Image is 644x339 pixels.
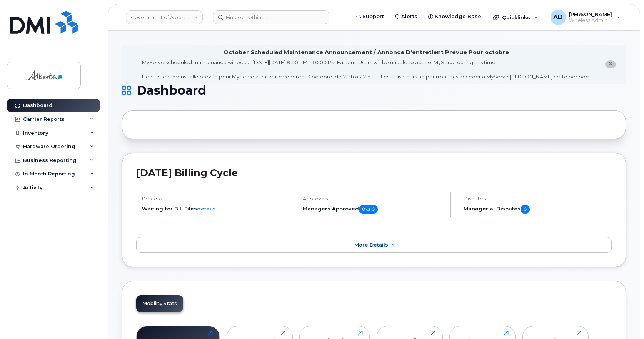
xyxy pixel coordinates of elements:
[354,242,388,248] span: More Details
[303,205,444,214] h5: Managers Approved
[197,205,216,212] a: details
[142,59,590,80] div: MyServe scheduled maintenance will occur [DATE][DATE] 8:00 PM - 10:00 PM Eastern. Users will be u...
[224,48,509,57] div: October Scheduled Maintenance Announcement / Annonce D'entretient Prévue Pour octobre
[142,205,283,212] li: Waiting for Bill Files
[303,196,444,202] h4: Approvals
[142,196,283,202] h4: Process
[136,167,612,179] h2: [DATE] Billing Cycle
[137,85,206,96] span: Dashboard
[359,205,378,214] span: 0 of 0
[464,205,612,214] h5: Managerial Disputes
[605,60,616,68] button: close notification
[464,196,612,202] h4: Disputes
[521,205,530,214] span: 0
